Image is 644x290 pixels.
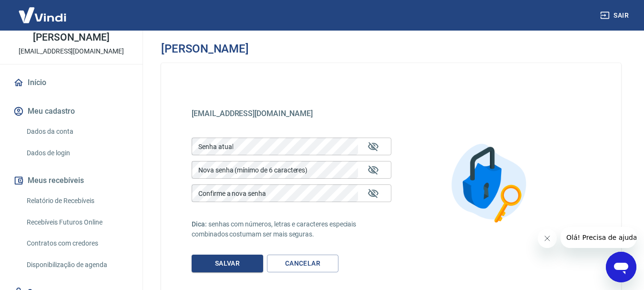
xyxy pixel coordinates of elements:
[6,7,80,14] span: Olá! Precisa de ajuda?
[11,170,131,191] button: Meus recebíveis
[362,182,385,205] button: Mostrar/esconder senha
[23,191,131,211] a: Relatório de Recebíveis
[192,109,313,118] span: [EMAIL_ADDRESS][DOMAIN_NAME]
[19,46,124,56] p: [EMAIL_ADDRESS][DOMAIN_NAME]
[192,255,263,272] button: Salvar
[11,101,131,122] button: Meu cadastro
[11,0,73,30] img: Vindi
[441,133,541,233] img: Alterar senha
[23,122,131,141] a: Dados da conta
[23,234,131,253] a: Contratos com credores
[192,219,391,239] p: senhas com números, letras e caracteres especiais combinados costumam ser mais seguras.
[23,143,131,163] a: Dados de login
[267,255,338,272] a: Cancelar
[362,159,385,182] button: Mostrar/esconder senha
[33,32,109,43] p: [PERSON_NAME]
[598,7,633,24] button: Sair
[538,229,557,248] iframe: Fechar mensagem
[606,252,636,282] iframe: Botão para abrir a janela de mensagens
[23,213,131,232] a: Recebíveis Futuros Online
[561,227,636,248] iframe: Mensagem da empresa
[192,220,208,228] span: Dica:
[362,135,385,158] button: Mostrar/esconder senha
[161,42,249,55] h3: [PERSON_NAME]
[11,72,131,93] a: Início
[23,255,131,275] a: Disponibilização de agenda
